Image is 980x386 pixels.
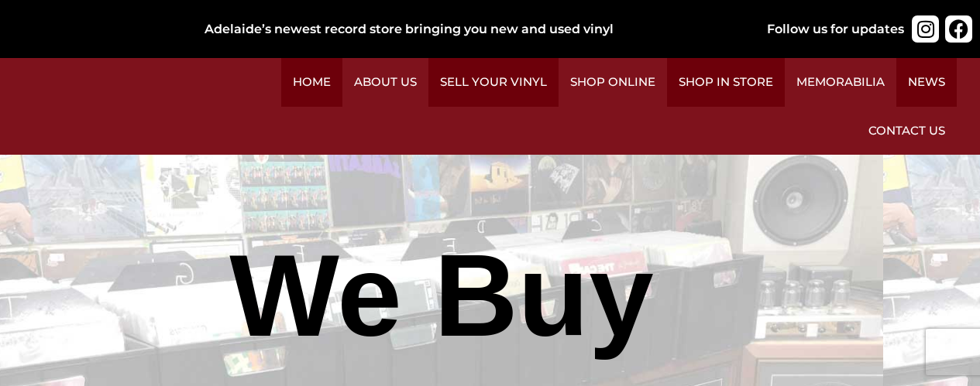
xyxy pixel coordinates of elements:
a: Shop Online [559,58,667,107]
a: Contact Us [857,107,957,155]
a: News [896,58,957,107]
div: Follow us for updates [767,20,904,39]
a: Shop in Store [667,58,785,107]
a: About Us [342,58,428,107]
a: Home [281,58,342,107]
div: Adelaide’s newest record store bringing you new and used vinyl [205,20,749,39]
a: Sell Your Vinyl [428,58,559,107]
a: Memorabilia [785,58,896,107]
